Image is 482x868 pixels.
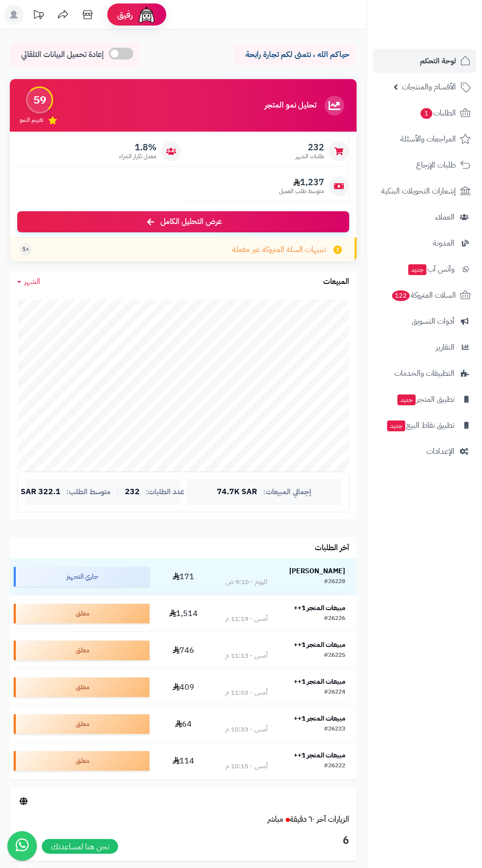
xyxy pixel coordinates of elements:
[373,257,476,281] a: وآتس آبجديد
[21,488,60,497] span: 322.1 SAR
[420,106,456,120] span: الطلبات
[17,276,40,287] a: الشهر
[324,761,345,771] div: #26222
[373,205,476,229] a: العملاء
[279,177,324,188] span: 1,237
[119,152,156,161] span: معدل تكرار الشراء
[373,362,476,385] a: التطبيقات والخدمات
[225,688,268,698] div: أمس - 11:03 م
[387,420,405,431] span: جديد
[225,577,267,587] div: اليوم - 9:10 ص
[426,445,454,458] span: الإعدادات
[153,743,214,779] td: 114
[217,488,257,497] span: 74.7K SAR
[289,566,345,576] strong: [PERSON_NAME]
[386,419,454,432] span: تطبيق نقاط البيع
[263,488,311,496] span: إجمالي المبيعات:
[296,142,324,153] span: 232
[294,676,345,687] strong: مبيعات المتجر 1++
[373,153,476,177] a: طلبات الإرجاع
[323,278,349,286] h3: المبيعات
[14,567,150,587] div: جاري التجهيز
[20,116,43,124] span: تقييم النمو
[153,559,214,595] td: 171
[14,604,150,623] div: معلق
[324,651,345,661] div: #26225
[294,750,345,760] strong: مبيعات المتجر 1++
[225,725,268,734] div: أمس - 10:33 م
[225,614,268,624] div: أمس - 11:19 م
[14,677,150,697] div: معلق
[268,813,349,825] a: الزيارات آخر ٦٠ دقيقةمباشر
[381,184,456,198] span: إشعارات التحويلات البنكية
[396,392,454,406] span: تطبيق المتجر
[117,9,133,21] span: رفيق
[391,288,456,302] span: السلات المتروكة
[400,132,456,146] span: المراجعات والأسئلة
[14,751,150,771] div: معلق
[153,669,214,705] td: 409
[397,394,416,405] span: جديد
[324,688,345,698] div: #26224
[153,706,214,742] td: 64
[279,187,324,196] span: متوسط طلب العميل
[373,440,476,463] a: الإعدادات
[373,127,476,151] a: المراجعات والأسئلة
[373,414,476,437] a: تطبيق نقاط البيعجديد
[373,309,476,333] a: أدوات التسويق
[296,152,324,161] span: طلبات الشهر
[407,262,454,276] span: وآتس آب
[373,49,476,73] a: لوحة التحكم
[436,340,454,354] span: التقارير
[265,101,316,110] h3: تحليل نمو المتجر
[373,179,476,203] a: إشعارات التحويلات البنكية
[412,314,454,328] span: أدوات التسويق
[17,211,349,232] a: عرض التحليل الكامل
[232,244,326,255] span: تنبيهات السلة المتروكة غير مفعلة
[373,231,476,255] a: المدونة
[24,276,40,287] span: الشهر
[408,264,426,275] span: جديد
[66,488,111,496] span: متوسط الطلب:
[268,813,283,825] small: مباشر
[117,488,119,496] span: |
[26,5,51,27] a: تحديثات المنصة
[241,49,349,60] p: حياكم الله ، نتمنى لكم تجارة رابحة
[402,80,456,94] span: الأقسام والمنتجات
[373,336,476,359] a: التقارير
[421,108,432,119] span: 1
[433,236,454,250] span: المدونة
[420,54,456,68] span: لوحة التحكم
[373,388,476,411] a: تطبيق المتجرجديد
[17,833,349,849] h3: 6
[294,713,345,724] strong: مبيعات المتجر 1++
[119,142,156,153] span: 1.8%
[153,632,214,669] td: 746
[435,210,454,224] span: العملاء
[137,5,156,25] img: ai-face.png
[324,614,345,624] div: #26226
[392,290,410,301] span: 122
[373,101,476,125] a: الطلبات1
[373,283,476,307] a: السلات المتروكة122
[125,488,140,497] span: 232
[315,544,349,553] h3: آخر الطلبات
[324,577,345,587] div: #26228
[22,245,29,253] span: +1
[153,595,214,632] td: 1,514
[14,714,150,734] div: معلق
[225,651,268,661] div: أمس - 11:13 م
[324,725,345,734] div: #26223
[146,488,184,496] span: عدد الطلبات:
[294,640,345,650] strong: مبيعات المتجر 1++
[394,366,454,380] span: التطبيقات والخدمات
[225,761,268,771] div: أمس - 10:15 م
[160,216,222,227] span: عرض التحليل الكامل
[21,49,104,60] span: إعادة تحميل البيانات التلقائي
[416,158,456,172] span: طلبات الإرجاع
[14,641,150,660] div: معلق
[294,603,345,613] strong: مبيعات المتجر 1++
